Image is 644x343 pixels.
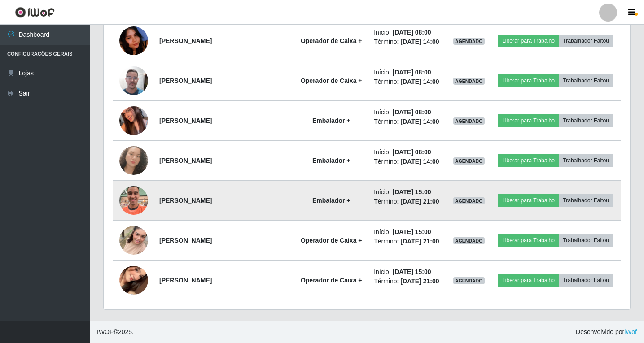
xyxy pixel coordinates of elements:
button: Trabalhador Faltou [559,35,613,47]
img: 1752546714957.jpeg [119,175,148,226]
li: Término: [374,37,442,47]
li: Início: [374,108,442,117]
time: [DATE] 08:00 [392,29,431,36]
time: [DATE] 21:00 [400,238,439,245]
strong: [PERSON_NAME] [159,77,212,84]
time: [DATE] 08:00 [392,109,431,116]
time: [DATE] 15:00 [392,228,431,235]
button: Liberar para Trabalho [498,154,559,167]
strong: Embalador + [312,197,350,204]
strong: [PERSON_NAME] [159,197,212,204]
span: AGENDADO [453,117,485,125]
button: Liberar para Trabalho [498,114,559,127]
strong: [PERSON_NAME] [159,37,212,44]
li: Término: [374,77,442,87]
button: Trabalhador Faltou [559,194,613,207]
img: CoreUI Logo [15,7,55,18]
time: [DATE] 15:00 [392,268,431,275]
strong: [PERSON_NAME] [159,157,212,164]
img: 1757066401488.jpeg [119,95,148,146]
time: [DATE] 21:00 [400,198,439,205]
button: Liberar para Trabalho [498,35,559,47]
span: AGENDADO [453,197,485,204]
time: [DATE] 14:00 [400,158,439,165]
li: Término: [374,157,442,166]
time: [DATE] 21:00 [400,278,439,285]
span: AGENDADO [453,277,485,284]
strong: [PERSON_NAME] [159,277,212,284]
a: iWof [624,328,637,335]
strong: Operador de Caixa + [301,277,362,284]
img: 1756246175860.jpeg [119,61,148,100]
button: Trabalhador Faltou [559,274,613,287]
img: 1755826111467.jpeg [119,10,148,72]
strong: Embalador + [312,117,350,124]
button: Liberar para Trabalho [498,274,559,287]
strong: [PERSON_NAME] [159,117,212,124]
span: AGENDADO [453,237,485,244]
img: 1754776232793.jpeg [119,146,148,175]
li: Término: [374,277,442,286]
button: Liberar para Trabalho [498,234,559,247]
button: Trabalhador Faltou [559,74,613,87]
li: Início: [374,28,442,37]
strong: Operador de Caixa + [301,77,362,84]
time: [DATE] 14:00 [400,78,439,85]
span: AGENDADO [453,157,485,165]
strong: Operador de Caixa + [301,37,362,44]
time: [DATE] 14:00 [400,38,439,45]
img: 1753654466670.jpeg [119,249,148,312]
button: Trabalhador Faltou [559,154,613,167]
span: Desenvolvido por [576,327,637,337]
button: Liberar para Trabalho [498,194,559,207]
time: [DATE] 15:00 [392,188,431,195]
span: IWOF [97,328,114,335]
li: Início: [374,68,442,77]
strong: Operador de Caixa + [301,237,362,244]
strong: Embalador + [312,157,350,164]
li: Início: [374,267,442,277]
li: Início: [374,227,442,237]
span: AGENDADO [453,38,485,45]
img: 1753525532646.jpeg [119,215,148,266]
strong: [PERSON_NAME] [159,237,212,244]
li: Término: [374,197,442,206]
span: AGENDADO [453,78,485,85]
span: © 2025 . [97,327,134,337]
button: Trabalhador Faltou [559,234,613,247]
li: Início: [374,148,442,157]
li: Término: [374,117,442,126]
button: Trabalhador Faltou [559,114,613,127]
button: Liberar para Trabalho [498,74,559,87]
time: [DATE] 14:00 [400,118,439,125]
li: Término: [374,237,442,246]
time: [DATE] 08:00 [392,69,431,76]
li: Início: [374,187,442,197]
time: [DATE] 08:00 [392,148,431,156]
